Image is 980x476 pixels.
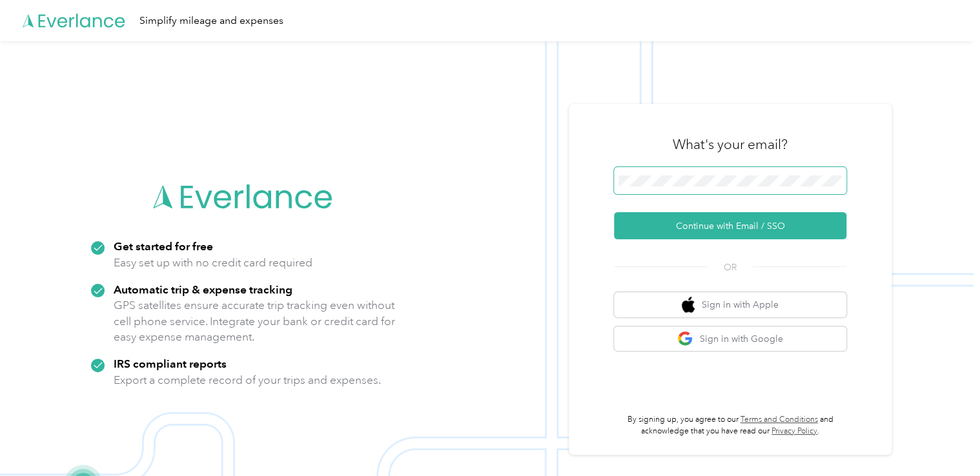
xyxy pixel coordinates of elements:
img: google logo [677,331,693,347]
a: Terms and Conditions [740,415,818,424]
p: Export a complete record of your trips and expenses. [114,372,381,388]
h3: What's your email? [673,135,788,154]
button: google logoSign in with Google [614,326,846,352]
div: Simplify mileage and expenses [139,13,283,29]
p: By signing up, you agree to our and acknowledge that you have read our . [614,414,846,437]
button: apple logoSign in with Apple [614,292,846,317]
p: Easy set up with no credit card required [114,255,312,271]
img: apple logo [682,297,695,313]
button: Continue with Email / SSO [614,212,846,239]
span: OR [708,261,753,274]
a: Privacy Policy [771,426,817,436]
strong: Automatic trip & expense tracking [114,283,292,296]
strong: IRS compliant reports [114,357,227,370]
p: GPS satellites ensure accurate trip tracking even without cell phone service. Integrate your bank... [114,297,396,345]
strong: Get started for free [114,239,213,253]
